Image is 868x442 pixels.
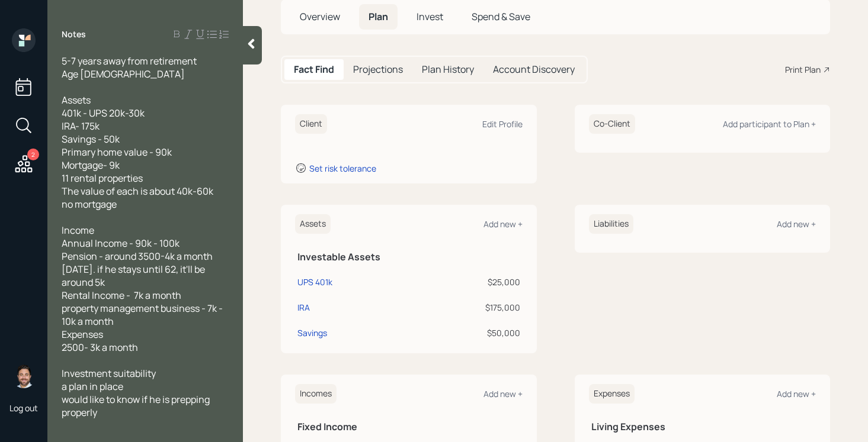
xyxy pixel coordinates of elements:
div: Add new + [483,388,523,399]
div: Edit Profile [482,118,523,130]
div: Add participant to Plan + [723,118,816,130]
div: UPS 401k [297,276,332,288]
span: Assets 401k - UPS 20k-30k IRA- 175k Savings - 50k Primary home value - 90k Mortgage- 9k 11 rental... [62,93,213,211]
h5: Plan History [422,64,474,75]
h5: Fact Find [294,64,334,75]
div: 2 [27,149,39,160]
div: Add new + [777,218,816,230]
span: 5-7 years away from retirement Age [DEMOGRAPHIC_DATA] [62,54,197,80]
label: Notes [62,28,86,40]
div: Add new + [777,388,816,399]
div: IRA [297,301,310,314]
div: Add new + [483,218,523,230]
span: Overview [300,10,340,23]
span: Invest [417,10,443,23]
h5: Fixed Income [297,421,520,433]
h6: Expenses [589,384,635,404]
h6: Co-Client [589,114,635,134]
div: $50,000 [411,327,520,339]
div: $175,000 [411,301,520,314]
h6: Assets [295,214,331,234]
span: Spend & Save [472,10,530,23]
div: Savings [297,327,327,339]
h5: Living Expenses [591,421,814,433]
div: $25,000 [411,276,520,288]
h5: Projections [353,64,403,75]
div: Set risk tolerance [309,163,376,174]
h5: Investable Assets [297,251,520,263]
h5: Account Discovery [493,64,575,75]
span: Plan [369,10,388,23]
h6: Liabilities [589,214,633,234]
h6: Client [295,114,327,134]
img: michael-russo-headshot.png [12,364,36,388]
div: Log out [9,402,38,414]
span: Income Annual Income - 90k - 100k Pension - around 3500-4k a month [DATE]. if he stays until 62, ... [62,224,225,354]
div: Print Plan [785,63,821,76]
h6: Incomes [295,384,337,404]
span: Investment suitability a plan in place would like to know if he is prepping properly [62,367,212,419]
